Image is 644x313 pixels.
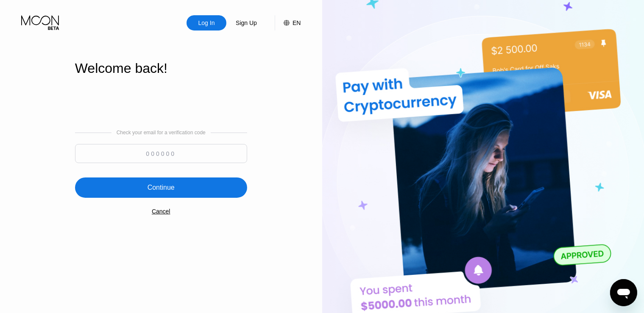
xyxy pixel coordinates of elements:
div: Sign Up [226,15,266,30]
input: 000000 [75,144,247,163]
div: Check your email for a verification code [117,130,206,136]
div: Cancel [152,208,170,215]
div: Continue [75,177,247,198]
div: Continue [148,183,175,192]
iframe: Кнопка запуска окна обмена сообщениями [610,279,637,306]
div: Sign Up [235,19,258,27]
div: Log In [198,19,216,27]
div: EN [275,15,301,30]
div: Log In [187,15,226,30]
div: Welcome back! [75,61,247,76]
div: EN [293,19,301,26]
